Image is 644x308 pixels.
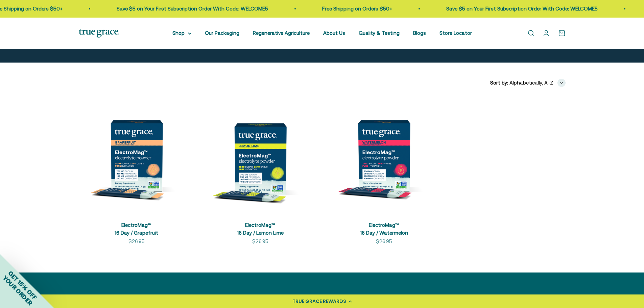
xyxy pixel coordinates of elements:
span: GET 15% OFF [7,269,38,301]
a: Blogs [413,30,426,36]
span: Alphabetically, A-Z [509,79,553,87]
button: Alphabetically, A-Z [509,79,566,87]
a: Free Shipping on Orders $50+ [321,6,391,11]
sale-price: $26.95 [128,237,145,245]
a: ElectroMag™16 Day / Lemon Lime [237,222,284,236]
span: Sort by: [490,79,508,87]
a: ElectroMag™16 Day / Grapefruit [115,222,158,236]
a: Store Locator [439,30,472,36]
p: Save $5 on Your First Subscription Order With Code: WELCOME5 [116,5,267,13]
a: Regenerative Agriculture [253,30,310,36]
img: ElectroMag™ [202,98,318,213]
span: YOUR ORDER [1,274,34,307]
img: ElectroMag™ [326,98,442,213]
a: Our Packaging [205,30,239,36]
a: ElectroMag™16 Day / Watermelon [360,222,408,236]
a: About Us [323,30,345,36]
img: ElectroMag™ [79,98,194,213]
sale-price: $26.95 [252,237,268,245]
sale-price: $26.95 [376,237,392,245]
div: TRUE GRACE REWARDS [292,298,346,305]
a: Quality & Testing [359,30,400,36]
p: Save $5 on Your First Subscription Order With Code: WELCOME5 [446,5,597,13]
summary: Shop [172,29,191,37]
